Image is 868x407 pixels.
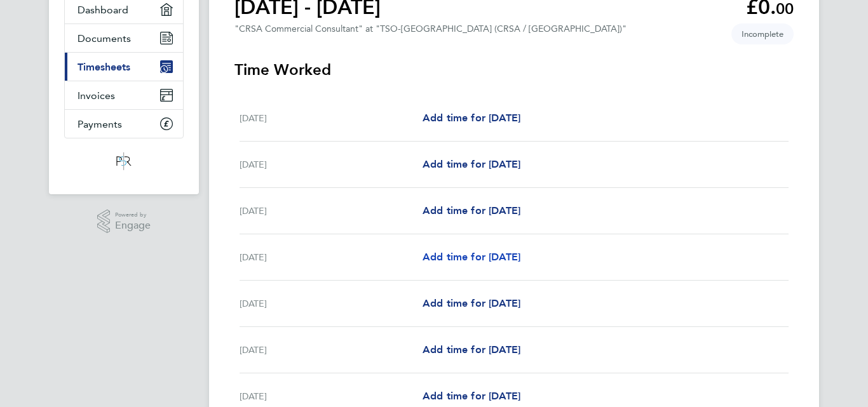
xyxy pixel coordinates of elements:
[65,81,183,109] a: Invoices
[78,4,128,16] span: Dashboard
[240,157,423,172] div: [DATE]
[78,32,131,44] span: Documents
[423,342,520,357] a: Add time for [DATE]
[115,220,151,231] span: Engage
[240,389,423,404] div: [DATE]
[423,204,520,217] span: Add time for [DATE]
[115,210,151,220] span: Powered by
[240,110,423,126] div: [DATE]
[423,157,520,172] a: Add time for [DATE]
[240,203,423,218] div: [DATE]
[423,344,520,356] span: Add time for [DATE]
[240,342,423,357] div: [DATE]
[423,251,520,263] span: Add time for [DATE]
[240,296,423,311] div: [DATE]
[97,210,151,234] a: Powered byEngage
[65,24,183,52] a: Documents
[240,250,423,265] div: [DATE]
[423,390,520,402] span: Add time for [DATE]
[65,53,183,81] a: Timesheets
[423,112,520,124] span: Add time for [DATE]
[423,297,520,309] span: Add time for [DATE]
[65,110,183,138] a: Payments
[423,110,520,126] a: Add time for [DATE]
[423,203,520,218] a: Add time for [DATE]
[234,23,627,34] div: "CRSA Commercial Consultant" at "TSO-[GEOGRAPHIC_DATA] (CRSA / [GEOGRAPHIC_DATA])"
[731,23,794,44] span: This timesheet is Incomplete.
[112,151,135,171] img: psrsolutions-logo-retina.png
[423,158,520,170] span: Add time for [DATE]
[64,151,184,171] a: Go to home page
[78,118,122,130] span: Payments
[234,60,794,80] h3: Time Worked
[78,90,115,102] span: Invoices
[423,296,520,311] a: Add time for [DATE]
[423,250,520,265] a: Add time for [DATE]
[78,61,130,73] span: Timesheets
[423,389,520,404] a: Add time for [DATE]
